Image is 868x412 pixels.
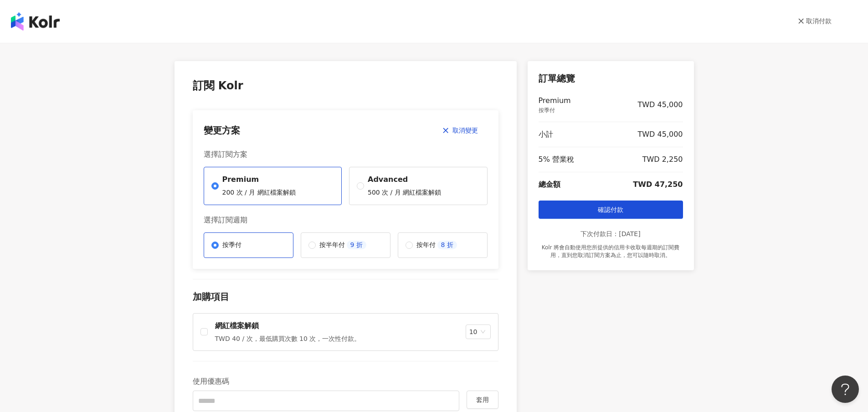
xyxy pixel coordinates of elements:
p: 按年付 [416,241,436,250]
span: 10 [469,325,487,339]
img: logo [11,12,60,31]
p: 500 次 / 月 網紅檔案解鎖 [368,188,441,197]
p: 選擇訂閱方案 [204,149,488,160]
button: 確認付款 [539,201,683,219]
p: 變更方案 [204,124,240,137]
a: 取消付款 [798,17,832,26]
p: Premium [222,175,296,185]
p: TWD 40 / 次，最低購買次數 10 次，一次性付款。 [215,335,361,344]
iframe: Help Scout Beacon - Open [832,376,859,403]
p: 按半年付 [319,241,345,250]
p: 下次付款日：[DATE] [539,230,683,239]
p: TWD 45,000 [638,100,683,110]
p: Premium [539,96,571,106]
p: Kolr 將會自動使用您所提供的信用卡收取每週期的訂閱費用，直到您取消訂閱方案為止，您可以隨時取消。 [539,244,683,259]
p: 總金額 [539,180,560,190]
button: 取消變更 [433,121,488,139]
p: Advanced [368,175,441,185]
button: 套用 [467,391,498,409]
p: TWD 47,250 [633,180,683,190]
p: 加購項目 [193,290,498,303]
p: 訂閱 Kolr [193,79,498,92]
span: 套用 [476,396,489,403]
span: 確認付款 [598,206,623,213]
p: 按季付 [222,241,241,250]
p: 5% 營業稅 [539,154,574,165]
p: 選擇訂閱週期 [204,215,488,225]
p: 網紅檔案解鎖 [215,321,361,331]
p: TWD 2,250 [642,154,683,165]
span: 取消變更 [452,127,478,134]
p: 9 折 [347,241,366,250]
p: 按季付 [539,107,571,114]
p: 使用優惠碼 [193,372,498,391]
p: 200 次 / 月 網紅檔案解鎖 [222,188,296,197]
p: 8 折 [437,241,457,250]
p: TWD 45,000 [638,129,683,139]
p: 訂單總覽 [539,72,683,85]
p: 小計 [539,129,553,139]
